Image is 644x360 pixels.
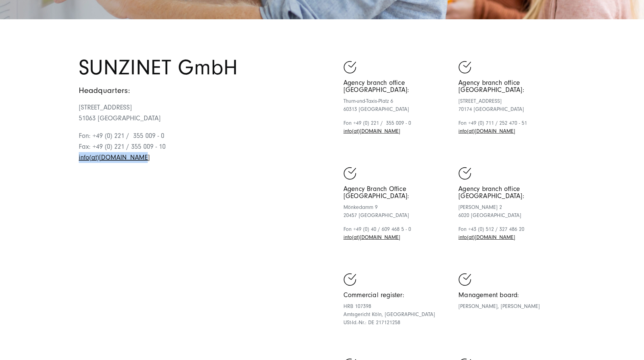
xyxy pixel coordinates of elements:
[458,97,565,113] p: [STREET_ADDRESS] 70174 [GEOGRAPHIC_DATA]
[79,130,322,163] p: Fon: +49 (0) 221 / 355 009 - 0 Fax: +49 (0) 221 / 355 009 - 10
[343,234,400,240] a: Schreiben Sie eine E-Mail an sunzinet
[458,203,565,219] p: [PERSON_NAME] 2 6020 [GEOGRAPHIC_DATA]
[458,273,471,286] img: check
[458,186,565,200] h5: Agency branch office [GEOGRAPHIC_DATA]:
[343,319,400,326] span: USt-Id.-Nr.: DE 217121258
[458,128,515,134] a: Schreiben Sie eine E-Mail an sunzinet
[458,79,565,94] h5: Agency branch office [GEOGRAPHIC_DATA]:
[458,292,565,299] h5: Management board:
[343,119,450,135] p: Fon +49 (0) 221 / 355 009 - 0
[343,225,450,241] p: Fon +49 (0) 40 / 609 468 5 - 0
[458,225,565,241] p: Fon +43 (0) 512 / 327 486 20
[343,292,450,299] h5: Commercial register:
[458,303,540,309] span: [PERSON_NAME], [PERSON_NAME]
[343,128,400,134] a: Schreiben Sie eine E-Mail an sunzinet
[79,102,322,124] p: [STREET_ADDRESS] 51063 [GEOGRAPHIC_DATA]
[79,57,322,78] h1: SUNZINET GmbH
[343,311,435,317] span: Amtsgericht Köln, [GEOGRAPHIC_DATA]
[79,86,322,96] h4: Headquarters:
[343,79,450,94] h5: Agency branch office [GEOGRAPHIC_DATA]:
[343,97,450,113] p: Thurn-und-Taxis-Platz 6 60313 [GEOGRAPHIC_DATA]
[343,203,450,219] p: Mönkedamm 9 20457 [GEOGRAPHIC_DATA]
[458,119,565,135] p: Fon +49 (0) 711 / 252 470 - 51
[79,154,150,161] a: Schreiben Sie eine E-Mail an sunzinet
[343,186,450,200] h5: Agency Branch Office [GEOGRAPHIC_DATA]:
[343,303,371,309] span: HRB 107398
[458,234,515,240] a: Schreiben Sie eine E-Mail an sunzinet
